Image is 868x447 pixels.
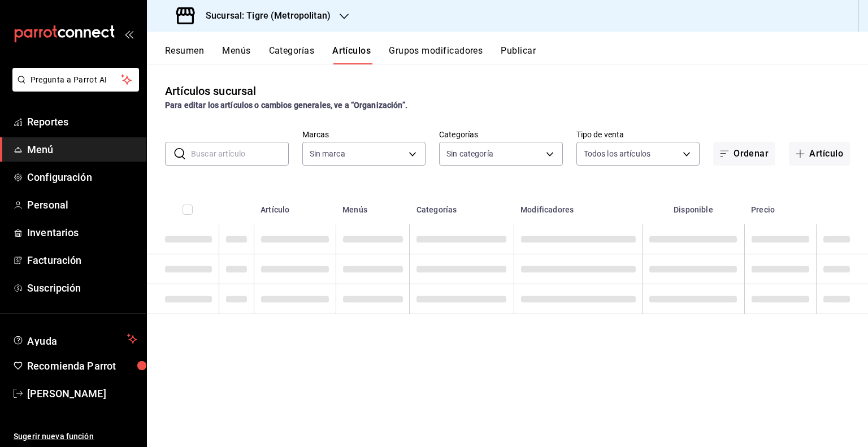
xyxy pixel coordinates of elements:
[789,142,850,166] button: Artículo
[410,188,514,224] th: Categorías
[332,45,371,64] button: Artículos
[27,114,137,129] span: Reportes
[336,188,410,224] th: Menús
[27,280,137,296] span: Suscripción
[27,332,123,346] span: Ayuda
[27,225,137,240] span: Inventarios
[576,131,700,138] label: Tipo de venta
[302,131,426,138] label: Marcas
[12,68,139,92] button: Pregunta a Parrot AI
[254,188,336,224] th: Artículo
[8,82,139,94] a: Pregunta a Parrot AI
[643,188,744,224] th: Disponible
[744,188,816,224] th: Precio
[27,358,137,374] span: Recomienda Parrot
[27,197,137,212] span: Personal
[514,188,643,224] th: Modificadores
[501,45,536,64] button: Publicar
[191,142,289,165] input: Buscar artículo
[584,148,651,159] span: Todos los artículos
[269,45,315,64] button: Categorías
[389,45,483,64] button: Grupos modificadores
[14,431,137,442] span: Sugerir nueva función
[197,9,331,23] h3: Sucursal: Tigre (Metropolitan)
[27,253,137,268] span: Facturación
[446,148,493,159] span: Sin categoría
[27,386,137,401] span: [PERSON_NAME]
[31,74,121,86] span: Pregunta a Parrot AI
[165,45,204,64] button: Resumen
[439,131,563,138] label: Categorías
[124,29,133,38] button: open_drawer_menu
[310,148,345,159] span: Sin marca
[222,45,250,64] button: Menús
[27,142,137,157] span: Menú
[165,101,407,110] strong: Para editar los artículos o cambios generales, ve a “Organización”.
[27,170,137,185] span: Configuración
[165,83,256,99] div: Artículos sucursal
[165,45,868,64] div: navigation tabs
[713,142,775,166] button: Ordenar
